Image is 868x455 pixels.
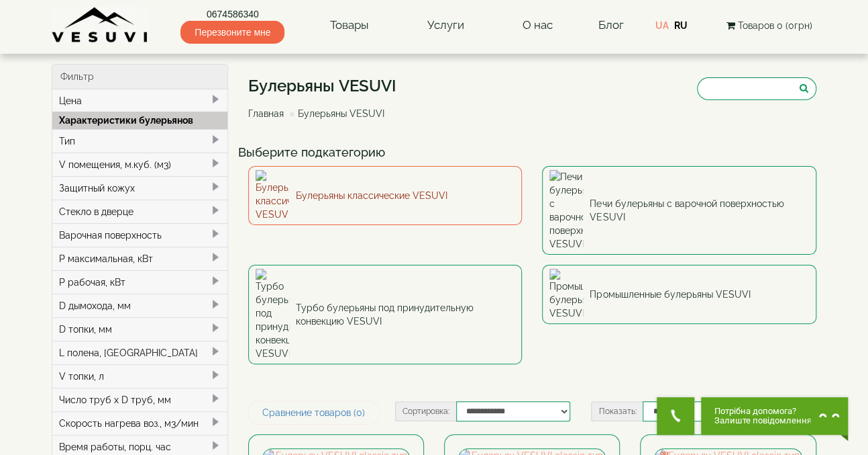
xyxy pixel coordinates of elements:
div: V топки, л [52,364,227,388]
div: Защитный кожух [52,176,227,200]
a: Главная [248,108,284,119]
li: Булерьяны VESUVI [286,107,384,120]
span: Залиште повідомлення [714,416,812,425]
a: 0674586340 [180,7,284,21]
div: Характеристики булерьянов [52,112,227,129]
a: Услуги [414,10,478,41]
label: Показать: [591,401,643,421]
div: P максимальная, кВт [52,247,227,270]
a: Сравнение товаров (0) [248,401,379,424]
div: Число труб x D труб, мм [52,388,227,411]
img: Булерьяны классические VESUVI [256,170,289,221]
h1: Булерьяны VESUVI [248,77,396,95]
div: P рабочая, кВт [52,270,227,294]
span: Перезвоните мне [180,21,284,44]
a: О нас [509,10,566,41]
div: Фильтр [52,65,227,89]
a: UA [655,20,669,31]
a: Турбо булерьяны под принудительную конвекцию VESUVI Турбо булерьяны под принудительную конвекцию ... [248,265,523,364]
span: Товаров 0 (0грн) [738,20,812,31]
img: Турбо булерьяны под принудительную конвекцию VESUVI [256,269,289,360]
img: Печи булерьяны с варочной поверхностью VESUVI [549,170,583,251]
div: Стекло в дверце [52,200,227,223]
span: Потрібна допомога? [714,407,812,416]
h4: Выберите подкатегорию [238,146,827,159]
a: Печи булерьяны с варочной поверхностью VESUVI Печи булерьяны с варочной поверхностью VESUVI [542,166,816,255]
div: V помещения, м.куб. (м3) [52,153,227,176]
img: Промышленные булерьяны VESUVI [549,269,583,320]
div: Скорость нагрева воз., м3/мин [52,411,227,435]
div: L полена, [GEOGRAPHIC_DATA] [52,341,227,364]
div: Тип [52,129,227,153]
a: Промышленные булерьяны VESUVI Промышленные булерьяны VESUVI [542,265,816,324]
label: Сортировка: [395,401,456,421]
div: D топки, мм [52,317,227,341]
button: Товаров 0 (0грн) [722,18,816,33]
a: Блог [598,18,623,32]
img: Завод VESUVI [52,7,149,44]
div: Варочная поверхность [52,223,227,247]
button: Chat button [701,397,848,435]
a: Булерьяны классические VESUVI Булерьяны классические VESUVI [248,166,523,225]
button: Get Call button [657,397,694,435]
div: D дымохода, мм [52,294,227,317]
div: Цена [52,89,227,112]
a: RU [674,20,688,31]
a: Товары [317,10,382,41]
